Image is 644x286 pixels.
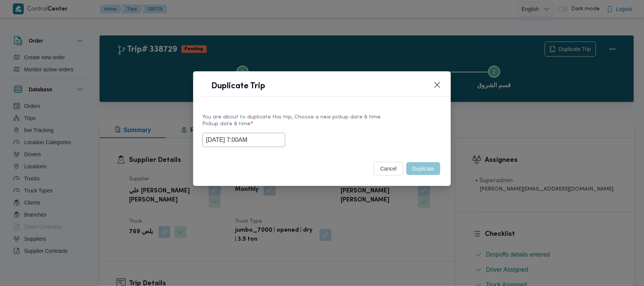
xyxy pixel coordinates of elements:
button: Duplicate [406,162,440,175]
h1: Duplicate Trip [211,80,265,92]
input: Choose date & time [202,133,285,147]
div: You are about to duplicate this trip, Choose a new pickup date & time [202,113,442,121]
button: cancel [374,162,403,175]
button: Closes this modal window [433,80,442,89]
label: Pickup date & time [202,121,442,133]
